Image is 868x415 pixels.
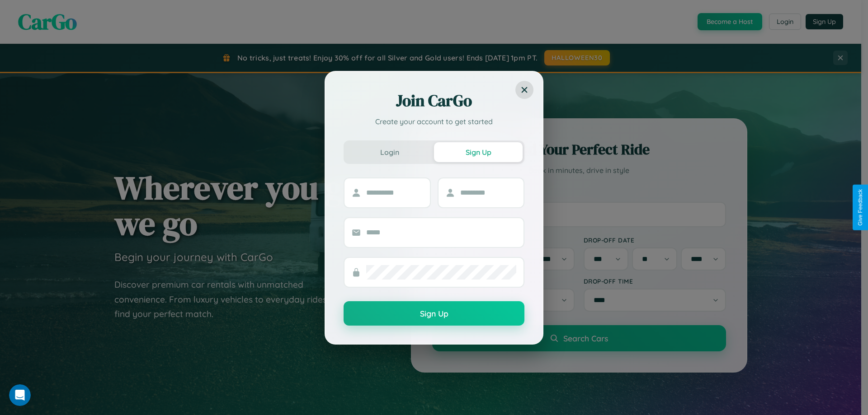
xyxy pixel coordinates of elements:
[434,142,523,162] button: Sign Up
[857,189,863,226] div: Give Feedback
[344,116,524,127] p: Create your account to get started
[344,301,524,326] button: Sign Up
[9,384,31,406] iframe: Intercom live chat
[345,142,434,162] button: Login
[344,90,524,112] h2: Join CarGo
